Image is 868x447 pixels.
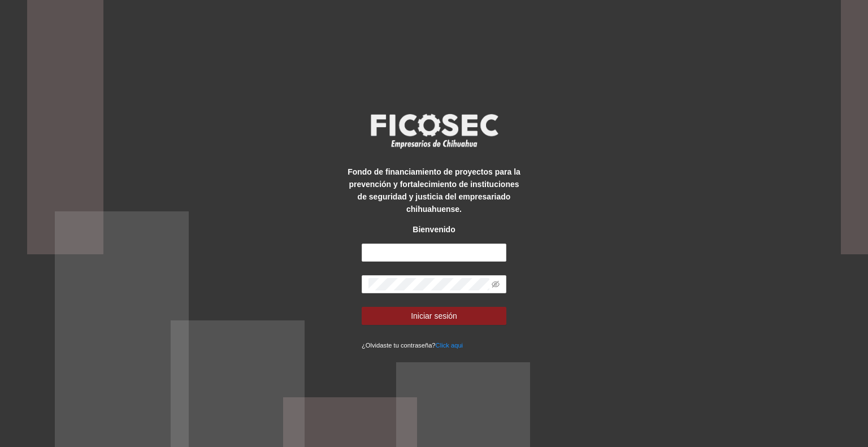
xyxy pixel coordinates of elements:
a: Click aqui [436,342,463,349]
strong: Bienvenido [413,225,455,234]
small: ¿Olvidaste tu contraseña? [362,342,463,349]
img: logo [363,110,505,152]
span: eye-invisible [492,280,500,288]
button: Iniciar sesión [362,307,506,325]
strong: Fondo de financiamiento de proyectos para la prevención y fortalecimiento de instituciones de seg... [348,167,520,214]
span: Iniciar sesión [411,310,457,322]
